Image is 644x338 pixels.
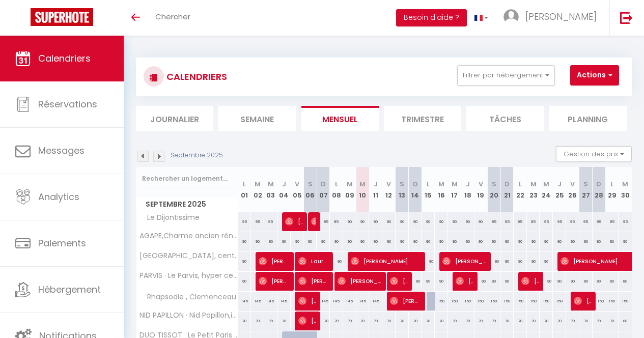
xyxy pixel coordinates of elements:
[553,292,566,311] div: 150
[579,232,593,251] div: 90
[409,212,422,231] div: 90
[457,65,555,86] button: Filtrer par hébergement
[422,272,435,291] div: 90
[466,106,544,131] li: Tâches
[264,292,277,311] div: 145
[343,212,356,231] div: 90
[527,292,540,311] div: 150
[579,272,593,291] div: 90
[435,272,448,291] div: 90
[251,292,264,311] div: 145
[619,312,632,330] div: 80
[448,232,461,251] div: 90
[427,179,430,189] abbr: L
[527,252,540,271] div: 90
[570,179,575,189] abbr: V
[317,312,330,330] div: 70
[527,212,540,231] div: 95
[396,167,409,212] th: 13
[303,232,317,251] div: 90
[619,272,632,291] div: 80
[566,232,579,251] div: 90
[356,167,370,212] th: 10
[540,312,553,330] div: 70
[369,292,382,311] div: 145
[487,212,500,231] div: 95
[343,292,356,311] div: 145
[321,179,326,189] abbr: D
[593,292,606,311] div: 150
[540,212,553,231] div: 95
[390,271,408,291] span: [PERSON_NAME]
[330,252,343,271] div: 90
[238,312,251,330] div: 70
[338,271,382,291] span: [PERSON_NAME]
[295,179,299,189] abbr: V
[605,167,619,212] th: 29
[356,312,370,330] div: 70
[409,167,422,212] th: 14
[238,232,251,251] div: 90
[374,179,378,189] abbr: J
[452,179,458,189] abbr: M
[264,212,277,231] div: 95
[396,312,409,330] div: 70
[422,252,435,271] div: 90
[435,292,448,311] div: 150
[500,312,514,330] div: 70
[369,212,382,231] div: 90
[251,232,264,251] div: 90
[579,212,593,231] div: 95
[359,179,366,189] abbr: M
[583,179,588,189] abbr: S
[540,252,553,271] div: 90
[382,167,396,212] th: 12
[461,212,474,231] div: 90
[540,232,553,251] div: 90
[556,146,632,161] button: Gestion des prix
[605,292,619,311] div: 150
[553,167,566,212] th: 25
[500,292,514,311] div: 150
[317,292,330,311] div: 145
[474,272,488,291] div: 90
[171,151,223,160] p: Septembre 2025
[38,52,91,65] span: Calendriers
[474,312,488,330] div: 70
[622,179,628,189] abbr: M
[38,190,79,203] span: Analytics
[243,179,246,189] abbr: L
[282,179,286,189] abbr: J
[138,232,240,240] span: AGAPE,Charme ancien rénové , central
[164,65,227,88] h3: CALENDRIERS
[474,167,488,212] th: 19
[435,167,448,212] th: 16
[487,167,500,212] th: 20
[619,212,632,231] div: 95
[351,251,422,271] span: [PERSON_NAME]
[330,212,343,231] div: 95
[579,167,593,212] th: 27
[448,312,461,330] div: 70
[461,167,474,212] th: 18
[519,179,522,189] abbr: L
[566,312,579,330] div: 70
[38,237,86,249] span: Paiements
[570,65,619,86] button: Actions
[369,232,382,251] div: 90
[31,8,93,26] img: Super Booking
[298,291,316,311] span: [PERSON_NAME]
[301,106,379,131] li: Mensuel
[620,11,633,24] img: logout
[514,212,527,231] div: 95
[264,232,277,251] div: 90
[530,179,537,189] abbr: M
[238,292,251,311] div: 145
[438,179,444,189] abbr: M
[610,179,613,189] abbr: L
[474,212,488,231] div: 90
[605,312,619,330] div: 70
[553,312,566,330] div: 70
[396,232,409,251] div: 90
[356,232,370,251] div: 90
